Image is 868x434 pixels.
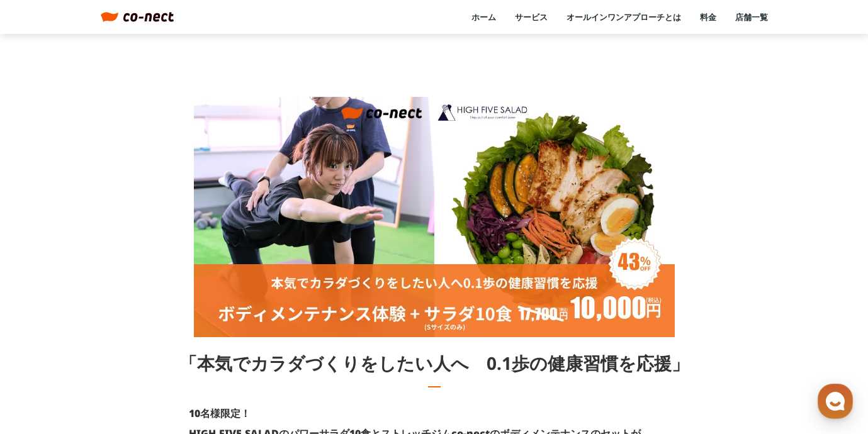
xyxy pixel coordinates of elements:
[471,11,496,23] a: ホーム
[566,11,681,23] a: オールインワンアプローチとは
[735,11,768,23] a: 店舗一覧
[700,11,716,23] a: 料金
[179,350,689,376] h1: 「本気でカラダづくりをしたい人へ 0.1歩の健康習慣を応援」
[515,11,548,23] a: サービス
[189,406,251,420] strong: 10名様限定！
